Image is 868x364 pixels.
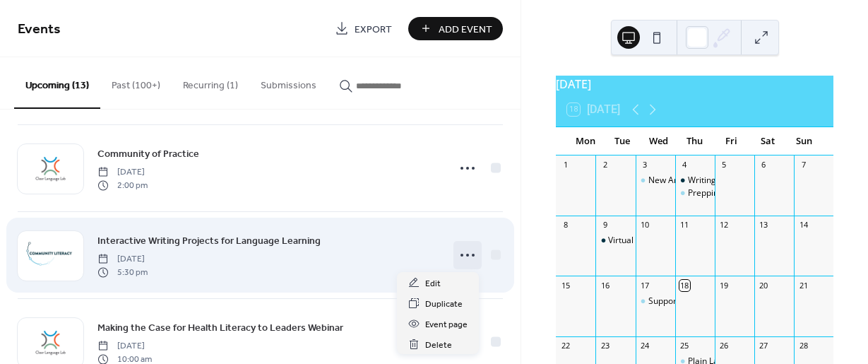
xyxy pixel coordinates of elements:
[600,160,610,170] div: 2
[679,341,690,351] div: 25
[636,295,675,307] div: Supporting Clients & Staff During Program Disruptions & Transitions
[18,16,61,43] span: Events
[675,187,715,199] div: Prepping Low-Literacy & Beginning English Learners for the U.S. Citizenship Test
[719,341,730,351] div: 26
[355,22,392,37] span: Export
[97,146,199,162] a: Community of Practice
[97,319,343,336] a: Making the Case for Health Literacy to Leaders Webinar
[567,127,604,155] div: Mon
[679,220,690,230] div: 11
[600,220,610,230] div: 9
[97,321,343,336] span: Making the Case for Health Literacy to Leaders Webinar
[560,341,571,351] div: 22
[798,341,809,351] div: 28
[719,220,730,230] div: 12
[679,160,690,170] div: 4
[14,57,100,109] button: Upcoming (13)
[636,175,675,187] div: New Arrivals Collaboration Project
[425,317,468,332] span: Event page
[719,160,730,170] div: 5
[97,253,148,266] span: [DATE]
[640,160,650,170] div: 3
[675,175,715,187] div: Writing for Understanding Level 1 (3-part series begins)
[560,160,571,170] div: 1
[640,280,650,290] div: 17
[798,220,809,230] div: 14
[97,166,148,179] span: [DATE]
[324,17,403,40] a: Export
[595,235,635,247] div: Virtual Office Hours
[719,280,730,290] div: 19
[97,233,321,249] a: Interactive Writing Projects for Language Learning
[249,57,328,107] button: Submissions
[560,280,571,290] div: 15
[640,127,677,155] div: Wed
[648,175,783,187] div: New Arrivals Collaboration Project
[759,220,769,230] div: 13
[425,297,463,312] span: Duplicate
[100,57,172,107] button: Past (100+)
[749,127,786,155] div: Sat
[759,160,769,170] div: 6
[425,338,452,353] span: Delete
[97,266,148,278] span: 5:30 pm
[600,280,610,290] div: 16
[759,341,769,351] div: 27
[798,280,809,290] div: 21
[713,127,749,155] div: Fri
[97,179,148,192] span: 2:00 pm
[425,276,441,291] span: Edit
[97,147,199,162] span: Community of Practice
[604,127,641,155] div: Tue
[640,220,650,230] div: 10
[560,220,571,230] div: 8
[759,280,769,290] div: 20
[600,341,610,351] div: 23
[608,235,685,247] div: Virtual Office Hours
[679,280,690,290] div: 18
[640,341,650,351] div: 24
[172,57,249,107] button: Recurring (1)
[785,127,822,155] div: Sun
[798,160,809,170] div: 7
[677,127,713,155] div: Thu
[97,340,152,353] span: [DATE]
[439,22,492,37] span: Add Event
[408,17,503,40] button: Add Event
[556,76,833,93] div: [DATE]
[97,234,321,249] span: Interactive Writing Projects for Language Learning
